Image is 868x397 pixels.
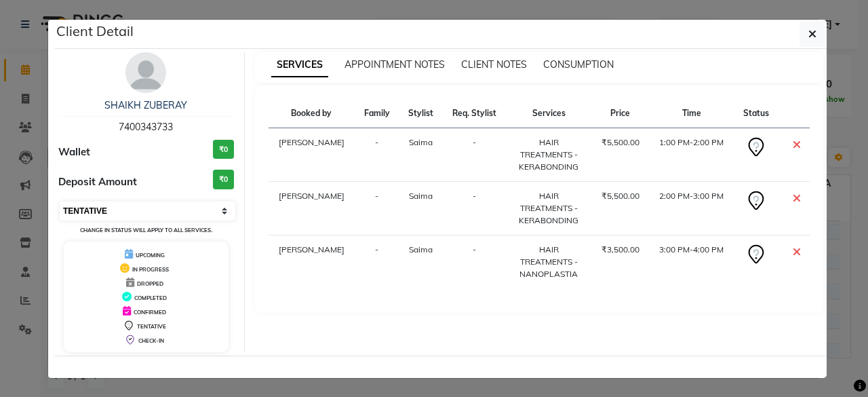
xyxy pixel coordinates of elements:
td: 3:00 PM-4:00 PM [649,235,734,289]
span: SERVICES [271,53,328,77]
div: HAIR TREATMENTS - NANOPLASTIA [514,244,583,280]
td: 2:00 PM-3:00 PM [649,182,734,235]
td: - [443,182,507,235]
th: Status [734,99,778,128]
th: Booked by [269,99,355,128]
th: Time [649,99,734,128]
h3: ₹0 [213,170,234,189]
span: IN PROGRESS [132,266,169,273]
span: CONSUMPTION [543,58,614,71]
a: SHAIKH ZUBERAY [104,99,187,111]
th: Price [592,99,649,128]
td: - [355,182,399,235]
td: [PERSON_NAME] [269,128,355,182]
span: Deposit Amount [58,174,137,190]
h5: Client Detail [56,21,134,41]
span: UPCOMING [136,252,165,259]
div: ₹5,500.00 [600,136,641,149]
span: CONFIRMED [134,309,166,316]
span: TENTATIVE [137,323,166,330]
span: COMPLETED [134,295,167,301]
span: APPOINTMENT NOTES [344,58,445,71]
div: ₹3,500.00 [600,244,641,256]
span: CLIENT NOTES [461,58,527,71]
div: HAIR TREATMENTS - KERABONDING [514,190,583,227]
th: Stylist [399,99,442,128]
td: [PERSON_NAME] [269,182,355,235]
td: - [355,235,399,289]
span: Saima [409,244,433,254]
span: DROPPED [137,280,163,287]
span: CHECK-IN [138,337,164,344]
td: - [355,128,399,182]
td: [PERSON_NAME] [269,235,355,289]
span: Saima [409,191,433,201]
span: Saima [409,137,433,147]
span: 7400343733 [119,121,173,133]
small: Change in status will apply to all services. [80,227,212,233]
img: avatar [125,52,166,93]
td: - [443,235,507,289]
td: 1:00 PM-2:00 PM [649,128,734,182]
th: Services [506,99,591,128]
th: Family [355,99,399,128]
div: HAIR TREATMENTS - KERABONDING [514,136,583,173]
span: Wallet [58,145,90,160]
h3: ₹0 [213,140,234,159]
th: Req. Stylist [443,99,507,128]
div: ₹5,500.00 [600,190,641,202]
td: - [443,128,507,182]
